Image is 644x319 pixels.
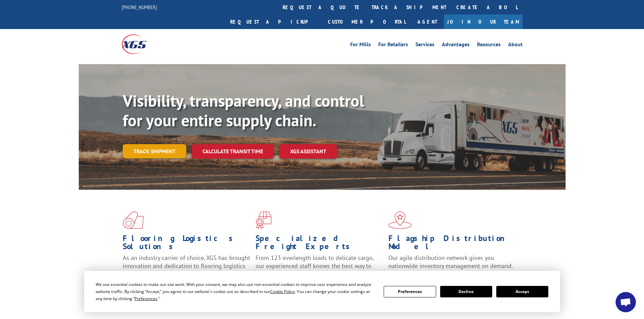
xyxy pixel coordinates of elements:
span: Our agile distribution network gives you nationwide inventory management on demand. [388,254,513,270]
span: Preferences [135,296,158,301]
a: XGS ASSISTANT [279,144,337,159]
a: About [508,42,523,49]
img: xgs-icon-flagship-distribution-model-red [388,211,412,229]
div: We use essential cookies to make our site work. With your consent, we may also use non-essential ... [96,281,376,302]
b: Visibility, transparency, and control for your entire supply chain. [123,90,364,131]
button: Decline [440,286,492,297]
img: xgs-icon-focused-on-flooring-red [256,211,271,229]
a: Request a pickup [225,15,323,29]
a: Advantages [442,42,470,49]
button: Accept [496,286,548,297]
a: Calculate transit time [192,144,274,159]
span: Cookie Policy [270,289,295,294]
div: Open chat [616,292,636,312]
h1: Flooring Logistics Solutions [123,234,251,254]
a: Resources [477,42,501,49]
h1: Flagship Distribution Model [388,234,516,254]
button: Preferences [384,286,436,297]
a: For Mills [350,42,371,49]
a: Customer Portal [323,15,411,29]
span: As an industry carrier of choice, XGS has brought innovation and dedication to flooring logistics... [123,254,250,278]
a: Join Our Team [444,15,523,29]
p: From 123 overlength loads to delicate cargo, our experienced staff knows the best way to move you... [256,254,383,284]
h1: Specialized Freight Experts [256,234,383,254]
a: Services [415,42,434,49]
img: xgs-icon-total-supply-chain-intelligence-red [123,211,144,229]
a: For Retailers [378,42,408,49]
div: Cookie Consent Prompt [84,271,560,312]
a: Track shipment [123,144,186,158]
a: [PHONE_NUMBER] [122,4,157,10]
a: Agent [411,15,444,29]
